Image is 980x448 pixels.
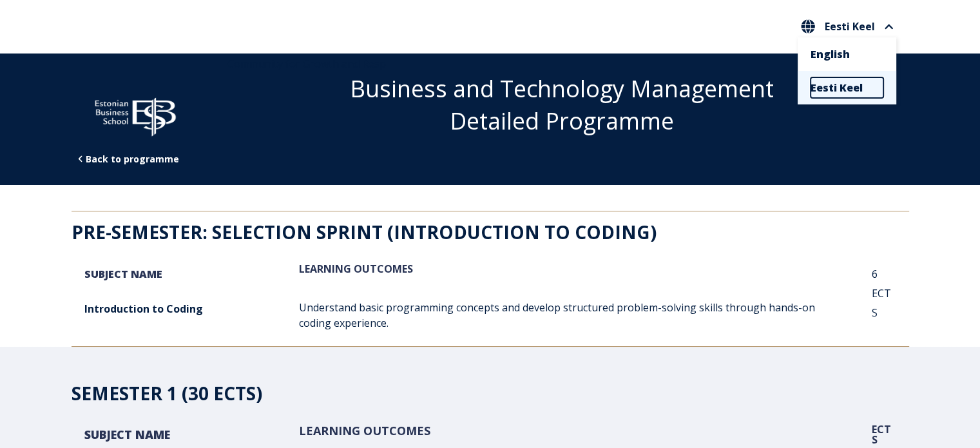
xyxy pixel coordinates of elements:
a: Eesti Keel [811,77,883,98]
span: ECTS [872,422,891,447]
strong: SUBJECT NAME [84,267,162,281]
span: Eesti Keel [825,21,875,32]
nav: Vali oma keel [798,16,896,37]
span: Community for Growth and Resp [227,57,386,71]
button: Eesti Keel [798,16,896,37]
a: English [811,44,883,64]
img: ebs_logo2016_white [84,88,187,140]
span: Introduction to Coding [84,302,203,316]
a: Back to programme [86,153,179,165]
span: LEARNING OUTCOMES [299,262,413,276]
span: LEARNING OUTCOMES [299,423,430,438]
h2: SEMESTER 1 (30 ECTS) [72,380,909,407]
strong: SUBJECT NAME [84,427,170,442]
span: 6 ECTS [872,267,891,320]
p: Understand basic programming concepts and develop structured problem-solving skills through hands... [299,300,825,331]
h2: PRE-SEMESTER: SELECTION SPRINT (INTRODUCTION TO CODING) [72,219,909,246]
span: Business and Technology Management Detailed Programme [350,73,774,137]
